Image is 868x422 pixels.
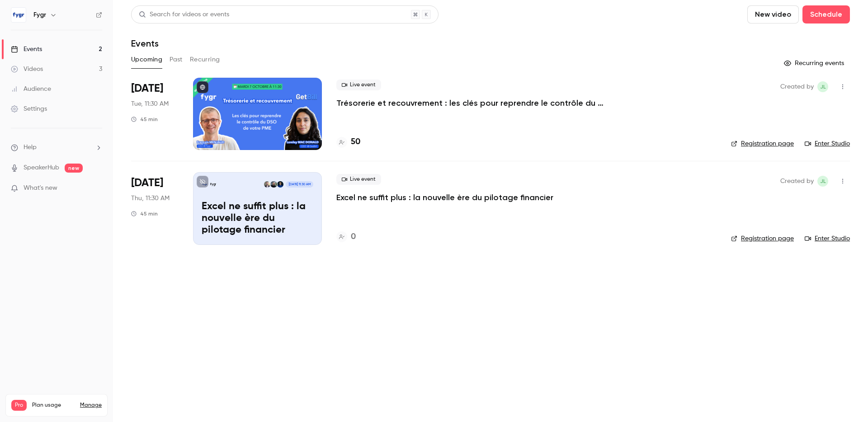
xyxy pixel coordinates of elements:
[131,99,169,108] span: Tue, 11:30 AM
[351,136,360,148] h4: 50
[731,139,794,148] a: Registration page
[817,81,828,92] span: Julie le Blanc
[780,176,814,187] span: Created by
[336,98,608,108] a: Trésorerie et recouvrement : les clés pour reprendre le contrôle du DSO de votre PME
[193,172,322,244] a: Excel ne suffit plus : la nouvelle ère du pilotage financierFygrFrançois MenjaudJonathan KhalfaTh...
[131,116,158,123] div: 45 min
[805,234,850,243] a: Enter Studio
[780,56,850,70] button: Recurring events
[336,174,381,185] span: Live event
[336,80,381,90] span: Live event
[131,38,159,49] h1: Events
[11,104,47,113] div: Settings
[11,400,27,411] span: Pro
[80,402,102,409] a: Manage
[270,181,277,188] img: Jonathan Khalfa
[817,176,828,187] span: Julie le Blanc
[820,176,826,187] span: Jl
[11,65,43,74] div: Videos
[11,8,26,22] img: Fygr
[210,182,216,187] p: Fygr
[731,234,794,243] a: Registration page
[131,172,179,244] div: Oct 23 Thu, 11:30 AM (Europe/Paris)
[170,52,183,67] button: Past
[24,143,37,152] span: Help
[820,81,826,92] span: Jl
[33,10,46,19] h6: Fygr
[802,5,850,23] button: Schedule
[131,81,163,96] span: [DATE]
[139,10,229,19] div: Search for videos or events
[264,181,270,188] img: Thomas Gazquez
[65,164,83,173] span: new
[336,136,360,148] a: 50
[91,184,102,192] iframe: Noticeable Trigger
[131,78,179,150] div: Oct 7 Tue, 11:30 AM (Europe/Paris)
[131,210,158,217] div: 45 min
[24,163,59,173] a: SpeakerHub
[131,176,163,190] span: [DATE]
[32,402,75,409] span: Plan usage
[202,201,313,236] p: Excel ne suffit plus : la nouvelle ère du pilotage financier
[336,231,356,243] a: 0
[336,192,553,203] a: Excel ne suffit plus : la nouvelle ère du pilotage financier
[351,231,356,243] h4: 0
[190,52,220,67] button: Recurring
[24,183,57,193] span: What's new
[11,45,42,54] div: Events
[131,194,170,203] span: Thu, 11:30 AM
[11,84,51,94] div: Audience
[805,139,850,148] a: Enter Studio
[286,181,313,188] span: [DATE] 11:30 AM
[131,52,162,67] button: Upcoming
[747,5,799,23] button: New video
[11,143,102,152] li: help-dropdown-opener
[277,181,283,188] img: François Menjaud
[780,81,814,92] span: Created by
